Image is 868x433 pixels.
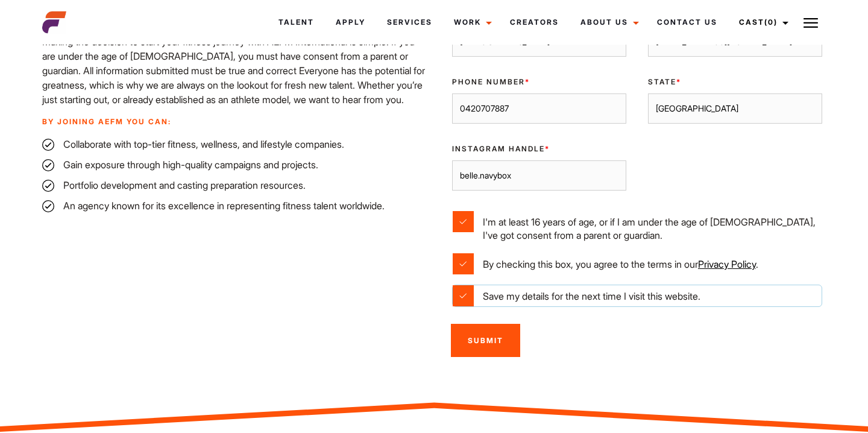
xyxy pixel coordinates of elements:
input: By checking this box, you agree to the terms in ourPrivacy Policy. [453,253,474,274]
a: Contact Us [646,6,728,39]
label: Instagram Handle [452,144,626,154]
input: Save my details for the next time I visit this website. [453,285,474,306]
a: Work [443,6,499,39]
li: Portfolio development and casting preparation resources. [42,178,427,192]
p: Making the decision to start your fitness journey with AEFM International is simple. If you are u... [42,34,427,107]
a: Creators [499,6,570,39]
img: cropped-aefm-brand-fav-22-square.png [42,10,66,34]
span: (0) [764,17,778,27]
a: Cast(0) [728,6,796,39]
label: Save my details for the next time I visit this website. [453,285,822,306]
li: Collaborate with top-tier fitness, wellness, and lifestyle companies. [42,137,427,151]
input: I'm at least 16 years of age, or if I am under the age of [DEMOGRAPHIC_DATA], I've got consent fr... [453,211,474,232]
li: An agency known for its excellence in representing fitness talent worldwide. [42,198,427,213]
label: I'm at least 16 years of age, or if I am under the age of [DEMOGRAPHIC_DATA], I've got consent fr... [453,211,822,242]
a: Talent [268,6,325,39]
label: By checking this box, you agree to the terms in our . [453,253,822,274]
img: Burger icon [804,16,818,30]
li: Gain exposure through high-quality campaigns and projects. [42,157,427,172]
p: By joining AEFM you can: [42,116,427,127]
a: Privacy Policy [698,258,756,270]
a: Services [376,6,443,39]
input: Submit [451,324,520,357]
a: Apply [325,6,376,39]
label: Phone Number [452,77,626,87]
label: State [648,77,822,87]
a: About Us [570,6,646,39]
